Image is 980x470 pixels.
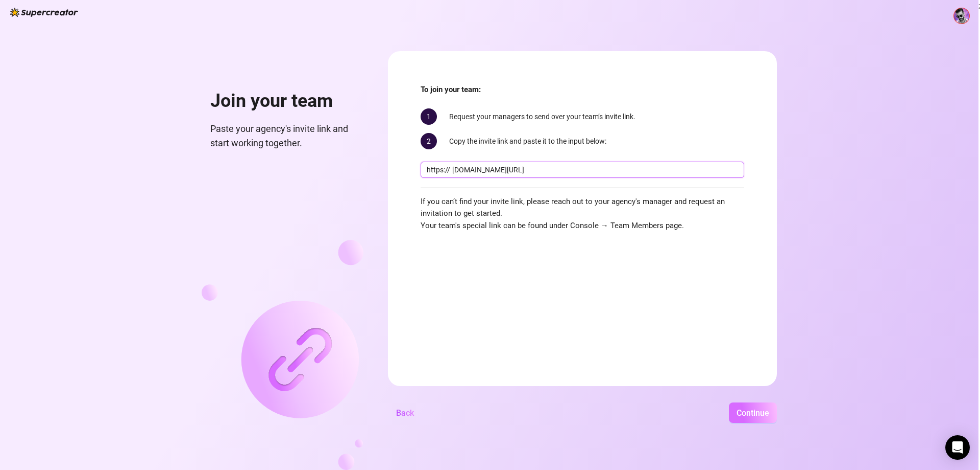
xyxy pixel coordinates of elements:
span: If you can’t find your invite link, please reach out to your agency's manager and request an invi... [421,196,744,232]
span: https:// [427,164,450,175]
button: Continue [729,402,777,423]
span: 1 [421,108,437,125]
strong: To join your team: [421,85,481,94]
button: Back [388,402,422,423]
h1: Join your team [210,90,363,113]
span: Back [396,408,414,418]
span: 2 [421,133,437,149]
div: Copy the invite link and paste it to the input below: [421,133,744,149]
div: Open Intercom Messenger [945,435,970,460]
img: ACg8ocLTz4RMz_2iEmVCjobv_2nlqw9FHTjtR5N6jz2WX11BZcRaQzw=s96-c [954,8,969,24]
img: logo [10,8,78,17]
span: Continue [737,408,769,418]
input: console.supercreator.app/invite?code=1234 [452,164,738,175]
span: Paste your agency's invite link and start working together. [210,122,363,151]
div: Request your managers to send over your team’s invite link. [421,108,744,125]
